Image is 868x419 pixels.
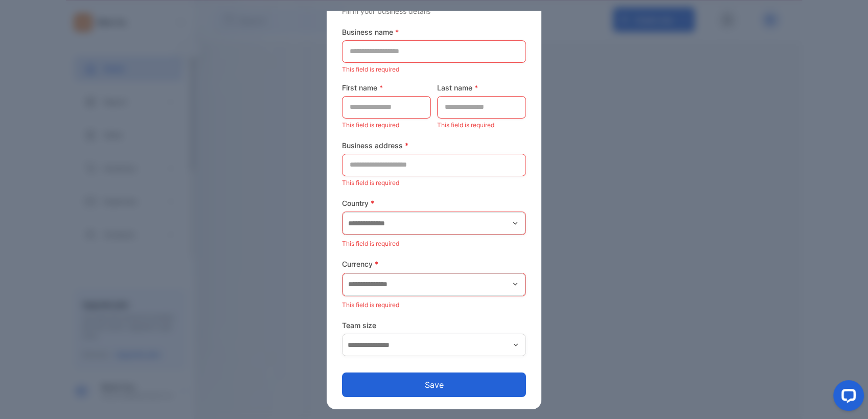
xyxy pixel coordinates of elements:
label: Country [342,198,526,208]
label: Team size [342,320,526,331]
label: Currency [342,259,526,269]
button: Save [342,373,526,397]
p: Fill in your business details [342,6,526,16]
label: Last name [437,82,526,93]
p: This field is required [342,298,526,312]
iframe: LiveChat chat widget [825,376,868,419]
p: This field is required [437,119,526,132]
label: Business address [342,140,526,151]
p: This field is required [342,176,526,190]
label: First name [342,82,431,93]
p: This field is required [342,237,526,250]
label: Business name [342,27,526,37]
p: This field is required [342,63,526,76]
p: This field is required [342,119,431,132]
